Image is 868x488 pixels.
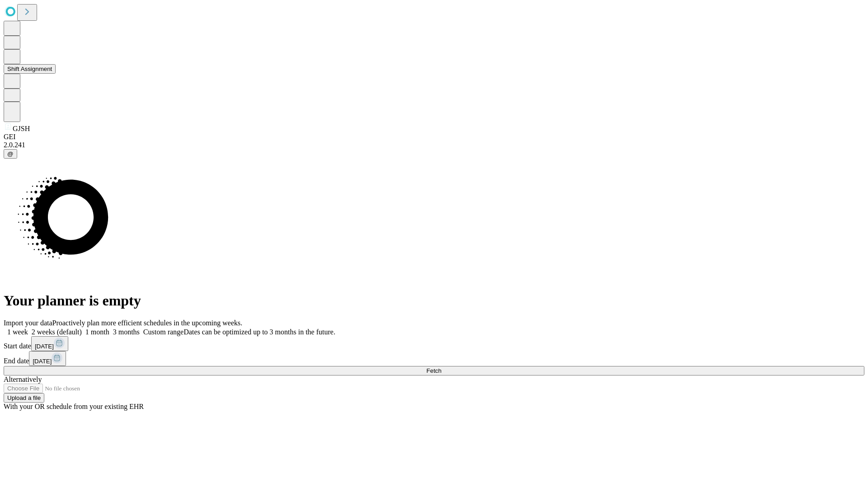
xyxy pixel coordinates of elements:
[4,336,864,351] div: Start date
[184,328,335,336] span: Dates can be optimized up to 3 months in the future.
[52,319,242,327] span: Proactively plan more efficient schedules in the upcoming weeks.
[4,393,44,403] button: Upload a file
[4,64,56,74] button: Shift Assignment
[113,328,140,336] span: 3 months
[85,328,109,336] span: 1 month
[4,149,17,159] button: @
[31,336,68,351] button: [DATE]
[426,367,441,374] span: Fetch
[4,375,42,383] span: Alternatively
[13,125,30,132] span: GJSH
[33,358,52,365] span: [DATE]
[7,150,14,157] span: @
[143,328,184,336] span: Custom range
[4,403,144,410] span: With your OR schedule from your existing EHR
[4,351,864,366] div: End date
[32,328,82,336] span: 2 weeks (default)
[4,319,52,327] span: Import your data
[4,292,864,309] h1: Your planner is empty
[4,366,864,375] button: Fetch
[4,133,864,141] div: GEI
[4,141,864,149] div: 2.0.241
[35,343,54,350] span: [DATE]
[7,328,28,336] span: 1 week
[29,351,66,366] button: [DATE]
